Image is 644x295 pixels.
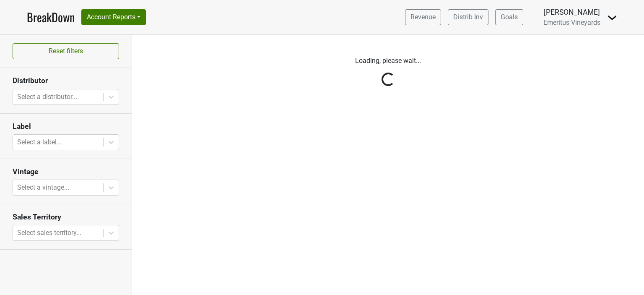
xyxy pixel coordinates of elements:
a: Goals [495,9,523,25]
div: [PERSON_NAME] [543,7,600,18]
span: Emeritus Vineyards [543,18,600,26]
a: Distrib Inv [448,9,488,25]
img: Dropdown Menu [607,13,617,23]
a: BreakDown [27,8,75,26]
button: Account Reports [81,9,146,25]
a: Revenue [405,9,441,25]
p: Loading, please wait... [156,56,621,66]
